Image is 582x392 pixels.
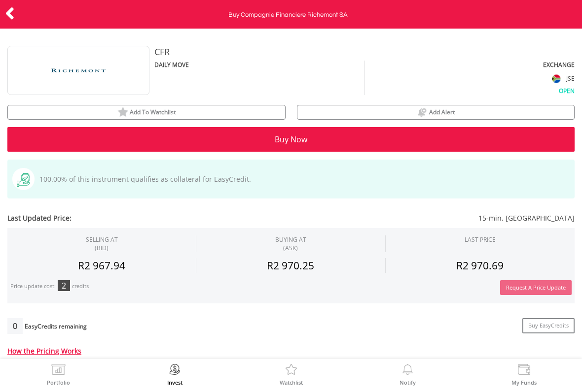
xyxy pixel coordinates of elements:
[500,280,572,295] button: Request A Price Update
[365,61,575,69] div: EXCHANGE
[7,213,244,223] span: Last Updated Price:
[41,46,115,95] img: EQU.ZA.CFR.png
[35,174,251,184] span: 100.00% of this instrument qualifies as collateral for EasyCredit.
[25,323,87,331] div: EasyCredits remaining
[566,74,575,83] span: JSE
[267,259,314,272] span: R2 970.25
[51,364,66,378] img: View Portfolio
[429,108,455,116] span: Add Alert
[86,235,118,252] div: SELLING AT
[275,244,306,252] span: (ASK)
[10,283,56,290] div: Price update cost:
[456,259,504,272] span: R2 970.69
[167,364,182,378] img: Invest Now
[244,213,575,223] span: 15-min. [GEOGRAPHIC_DATA]
[58,280,70,291] div: 2
[47,364,70,385] a: Portfolio
[297,105,575,120] button: price alerts bell Add Alert
[280,364,303,385] a: Watchlist
[7,105,286,120] button: watchlist Add To Watchlist
[417,107,428,118] img: price alerts bell
[17,173,30,187] img: collateral-qualifying-green.svg
[47,380,70,385] label: Portfolio
[511,364,537,385] a: My Funds
[465,235,496,244] div: LAST PRICE
[7,346,81,356] a: How the Pricing Works
[552,74,561,83] img: flag
[86,244,118,252] span: (BID)
[365,85,575,95] div: OPEN
[154,61,364,69] div: DAILY MOVE
[522,318,575,333] a: Buy EasyCredits
[167,380,182,385] label: Invest
[275,235,306,252] span: BUYING AT
[511,380,537,385] label: My Funds
[130,108,176,116] span: Add To Watchlist
[7,127,575,152] button: Buy Now
[284,364,299,378] img: Watchlist
[78,259,125,272] span: R2 967.94
[72,283,89,290] div: credits
[400,380,416,385] label: Notify
[154,46,470,59] div: CFR
[400,364,416,385] a: Notify
[117,107,128,118] img: watchlist
[167,364,182,385] a: Invest
[516,364,532,378] img: View Funds
[280,380,303,385] label: Watchlist
[7,318,23,334] div: 0
[400,364,415,378] img: View Notifications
